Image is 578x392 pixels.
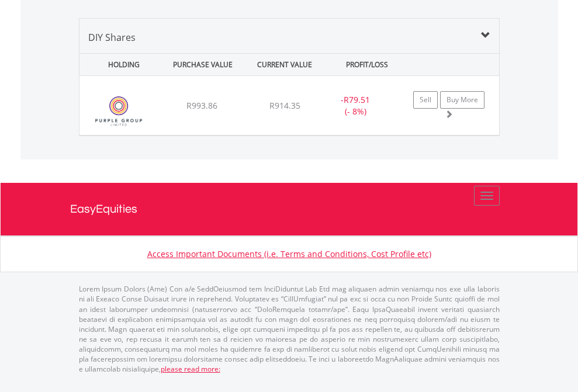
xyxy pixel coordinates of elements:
[245,54,324,75] div: CURRENT VALUE
[344,94,370,105] span: R79.51
[79,284,500,374] p: Lorem Ipsum Dolors (Ame) Con a/e SeddOeiusmod tem InciDiduntut Lab Etd mag aliquaen admin veniamq...
[186,100,217,111] span: R993.86
[85,91,153,132] img: EQU.ZA.PPE.png
[147,248,431,259] a: Access Important Documents (i.e. Terms and Conditions, Cost Profile etc)
[413,91,438,109] a: Sell
[88,31,136,44] span: DIY Shares
[269,100,300,111] span: R914.35
[319,94,392,117] div: - (- 8%)
[161,364,220,374] a: please read more:
[163,54,243,75] div: PURCHASE VALUE
[327,54,407,75] div: PROFIT/LOSS
[81,54,160,75] div: HOLDING
[70,183,508,235] a: EasyEquities
[440,91,484,109] a: Buy More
